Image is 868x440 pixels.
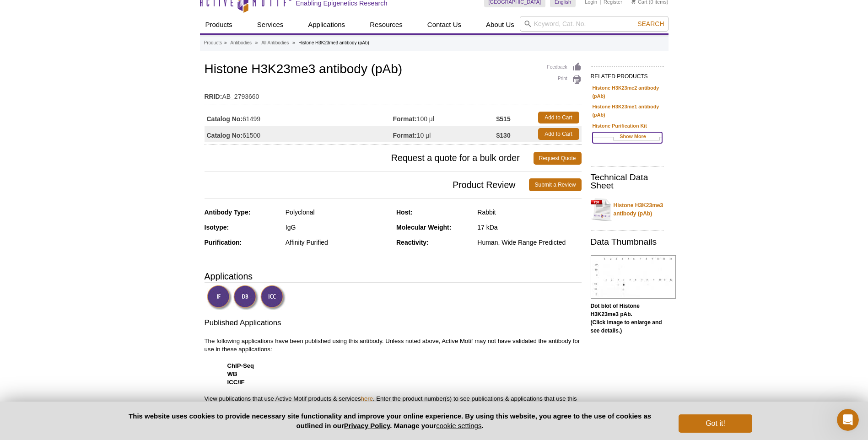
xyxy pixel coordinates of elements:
strong: WB [227,370,237,377]
li: » [292,40,295,45]
strong: Catalog No: [207,115,243,123]
a: Contact Us [422,16,467,33]
strong: Isotype: [205,224,229,231]
td: 100 µl [393,109,496,126]
a: Privacy Policy [344,422,390,429]
a: Histone H3K23me3 antibody (pAb) [591,196,664,223]
span: Product Review [205,178,529,191]
strong: ICC/IF [227,379,245,386]
img: Histone H3K23me3 antibody (pAb) tested by dot blot analysis. [591,255,676,299]
a: Antibodies [230,39,252,47]
a: Show More [593,132,662,143]
div: Human, Wide Range Predicted [477,238,581,247]
a: Request Quote [534,152,582,165]
h2: Data Thumbnails [591,238,664,246]
img: Immunofluorescence Validated [207,285,232,310]
h2: RELATED PRODUCTS [591,66,664,82]
p: This website uses cookies to provide necessary site functionality and improve your online experie... [116,411,664,430]
p: The following applications have been published using this antibody. Unless noted above, Active Mo... [205,337,582,411]
div: IgG [286,223,389,231]
b: Dot blot of Histone H3K23me3 pAb. [591,303,640,317]
td: 61500 [205,126,393,142]
strong: ChIP-Seq [227,362,254,369]
strong: $515 [496,115,511,123]
a: Print [547,75,582,85]
strong: $130 [496,131,511,140]
h3: Published Applications [205,317,582,330]
strong: RRID: [205,92,222,101]
td: 10 µl [393,126,496,142]
strong: Catalog No: [207,131,243,140]
a: Histone H3K23me1 antibody (pAb) [593,102,662,119]
p: (Click image to enlarge and see details.) [591,302,664,335]
a: Add to Cart [538,112,579,123]
a: Feedback [547,62,582,72]
iframe: Intercom live chat [837,409,859,431]
a: Submit a Review [529,178,581,191]
a: Add to Cart [538,128,579,140]
h1: Histone H3K23me3 antibody (pAb) [205,62,582,78]
h3: Applications [205,269,582,283]
div: Affinity Purified [286,238,389,247]
div: 17 kDa [477,223,581,231]
strong: Format: [393,131,417,140]
img: Immunocytochemistry Validated [260,285,286,310]
strong: Reactivity: [396,239,429,246]
div: Polyclonal [286,208,389,216]
a: Resources [364,16,408,33]
img: Dot Blot Validated [233,285,259,310]
td: AB_2793660 [205,87,582,102]
button: cookie settings [436,422,481,429]
strong: Antibody Type: [205,209,251,216]
strong: Format: [393,115,417,123]
a: Applications [302,16,350,33]
li: Histone H3K23me3 antibody (pAb) [298,40,369,45]
strong: Host: [396,209,413,216]
li: » [255,40,258,45]
strong: Purification: [205,239,242,246]
a: Products [200,16,238,33]
span: Request a quote for a bulk order [205,152,534,165]
a: Products [204,39,222,47]
a: Services [252,16,289,33]
a: Histone Purification Kit [593,122,647,130]
a: About Us [480,16,520,33]
li: » [224,40,227,45]
a: All Antibodies [261,39,289,47]
td: 61499 [205,109,393,126]
input: Keyword, Cat. No. [520,16,669,32]
button: Got it! [679,414,752,433]
span: Search [637,20,664,27]
a: Histone H3K23me2 antibody (pAb) [593,84,662,100]
h2: Technical Data Sheet [591,173,664,190]
a: here [361,395,373,402]
button: Search [635,20,667,28]
div: Rabbit [477,208,581,216]
strong: Molecular Weight: [396,224,451,231]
